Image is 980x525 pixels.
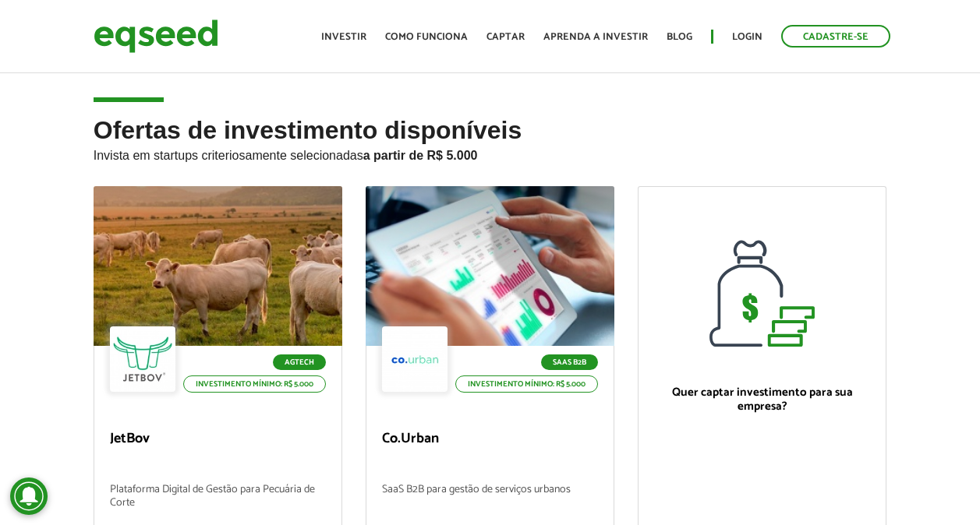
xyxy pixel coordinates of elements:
[273,354,326,370] p: Agtech
[541,354,598,370] p: SaaS B2B
[732,32,762,42] a: Login
[543,32,648,42] a: Aprenda a investir
[321,32,366,42] a: Investir
[781,25,890,48] a: Cadastre-se
[94,117,887,186] h2: Ofertas de investimento disponíveis
[382,431,598,448] p: Co.Urban
[363,149,478,162] strong: a partir de R$ 5.000
[385,32,468,42] a: Como funciona
[110,431,326,448] p: JetBov
[486,32,525,42] a: Captar
[94,16,218,57] img: EqSeed
[667,32,692,42] a: Blog
[183,375,326,393] p: Investimento mínimo: R$ 5.000
[654,386,870,414] p: Quer captar investimento para sua empresa?
[455,375,598,393] p: Investimento mínimo: R$ 5.000
[94,144,887,163] p: Invista em startups criteriosamente selecionadas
